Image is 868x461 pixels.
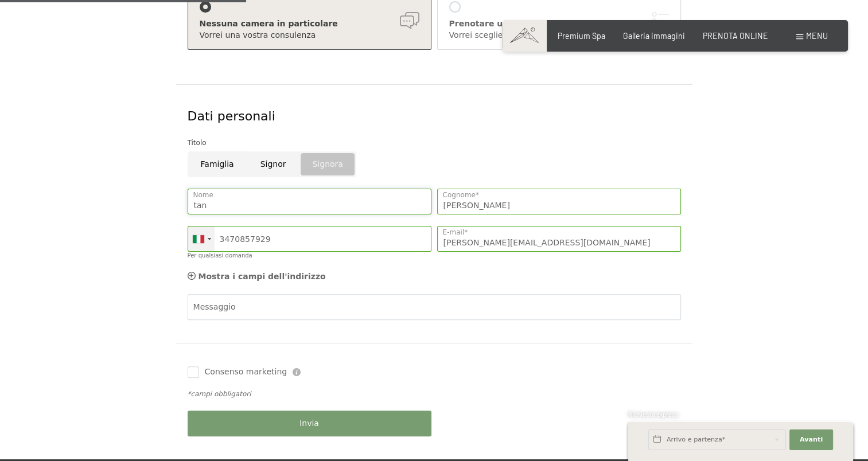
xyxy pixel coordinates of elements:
div: Prenotare una camera in particolare [449,18,669,30]
div: Dati personali [188,108,681,126]
span: Mostra i campi dell'indirizzo [198,272,326,281]
label: Per qualsiasi domanda [188,252,252,259]
button: Invia [188,411,431,436]
a: Premium Spa [558,31,605,41]
span: Avanti [800,435,823,444]
div: Nessuna camera in particolare [200,18,419,30]
a: PRENOTA ONLINE [703,31,768,41]
a: Galleria immagini [623,31,685,41]
span: Invia [299,418,319,429]
div: Italy (Italia): +39 [188,226,215,251]
input: 312 345 6789 [188,226,431,252]
button: Avanti [789,429,833,450]
div: Vorrei scegliere una camera specifica [449,30,669,41]
div: Titolo [188,137,681,149]
span: Consenso marketing [205,366,287,378]
span: Richiesta express [628,411,679,418]
div: *campi obbligatori [188,389,681,399]
span: Menu [806,31,828,41]
div: Vorrei una vostra consulenza [200,30,419,41]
